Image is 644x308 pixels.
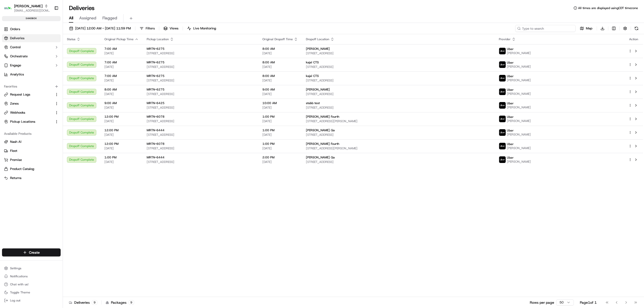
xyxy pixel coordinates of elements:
[2,174,61,182] button: Returns
[306,146,491,150] span: [STREET_ADDRESS][PERSON_NAME]
[507,133,531,137] span: [PERSON_NAME]
[262,87,298,92] span: 9:00 AM
[146,26,155,31] span: Filters
[2,147,61,155] button: Fleet
[262,115,298,119] span: 1:00 PM
[10,110,25,115] span: Webhooks
[102,15,117,21] span: Flagged
[10,36,24,40] span: Deliveries
[499,37,511,41] span: Provider
[306,106,491,110] span: [STREET_ADDRESS]
[147,37,169,41] span: Pickup Location
[106,300,134,305] div: Packages
[4,149,59,153] a: Fleet
[79,15,96,21] span: Assigned
[2,138,61,146] button: Nash AI
[306,133,491,137] span: [STREET_ADDRESS]
[507,65,531,69] span: [PERSON_NAME]
[10,63,21,68] span: Engage
[4,176,59,180] a: Returns
[578,6,638,10] span: All times are displayed using CDT timezone
[104,146,139,150] span: [DATE]
[2,156,61,164] button: Promise
[10,176,21,180] span: Returns
[306,78,491,82] span: [STREET_ADDRESS]
[306,87,330,92] span: [PERSON_NAME]
[14,4,43,9] button: [PERSON_NAME]
[633,25,640,32] button: Refresh
[17,53,64,57] div: We're available if you need us!
[2,165,61,173] button: Product Catalog
[104,142,139,146] span: 12:00 PM
[262,146,298,150] span: [DATE]
[306,101,320,105] span: stubb test
[50,85,61,89] span: Pylon
[147,128,165,132] span: MRTN-6444
[499,75,506,81] img: uber-new-logo.jpeg
[4,140,59,144] a: Nash AI
[515,25,576,32] input: Type to search
[10,72,24,77] span: Analytics
[580,300,597,305] div: Page 1 of 1
[10,266,21,270] span: Settings
[2,34,61,42] a: Deliveries
[2,281,61,288] button: Chat with us!
[161,25,181,32] button: Views
[306,65,491,69] span: [STREET_ADDRESS]
[67,37,75,41] span: Status
[14,9,50,13] button: [EMAIL_ADDRESS][DOMAIN_NAME]
[5,20,92,28] p: Welcome 👋
[530,300,554,305] p: Rows per page
[499,143,506,149] img: uber-new-logo.jpeg
[2,130,61,138] div: Available Products
[10,54,28,59] span: Orchestrate
[262,51,298,55] span: [DATE]
[104,51,139,55] span: [DATE]
[10,119,35,124] span: Pickup Locations
[4,92,53,97] a: Request Logs
[499,129,506,136] img: uber-new-logo.jpeg
[306,128,335,132] span: [PERSON_NAME] Qa
[507,88,514,92] span: Uber
[507,105,531,109] span: [PERSON_NAME]
[628,37,639,41] div: Action
[507,47,514,51] span: Uber
[185,25,218,32] button: Live Monitoring
[104,119,139,123] span: [DATE]
[29,250,40,255] span: Create
[507,92,531,96] span: [PERSON_NAME]
[104,92,139,96] span: [DATE]
[2,297,61,304] button: Log out
[10,101,19,106] span: Zones
[2,61,61,69] button: Engage
[262,133,298,137] span: [DATE]
[104,115,139,119] span: 12:00 PM
[104,60,139,64] span: 7:00 AM
[262,92,298,96] span: [DATE]
[13,33,91,38] input: Got a question? Start typing here...
[104,78,139,82] span: [DATE]
[2,100,61,108] button: Zones
[507,61,514,65] span: Uber
[306,37,329,41] span: Dropoff Location
[2,248,61,256] button: Create
[262,60,298,64] span: 8:00 AM
[69,4,95,12] h1: Deliveries
[75,26,131,31] span: [DATE] 12:00 AM - [DATE] 11:59 PM
[4,158,59,162] a: Promise
[262,37,293,41] span: Original Dropoff Time
[69,300,97,305] div: Deliveries
[2,2,52,14] button: Martin's[PERSON_NAME][EMAIL_ADDRESS][DOMAIN_NAME]
[10,167,34,171] span: Product Catalog
[262,78,298,82] span: [DATE]
[2,109,61,117] button: Webhooks
[10,282,28,286] span: Chat with us!
[104,37,134,41] span: Original Pickup Time
[262,155,298,159] span: 2:00 PM
[147,65,254,69] span: [STREET_ADDRESS]
[2,25,61,33] a: Orders
[2,273,61,280] button: Notifications
[193,26,216,31] span: Live Monitoring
